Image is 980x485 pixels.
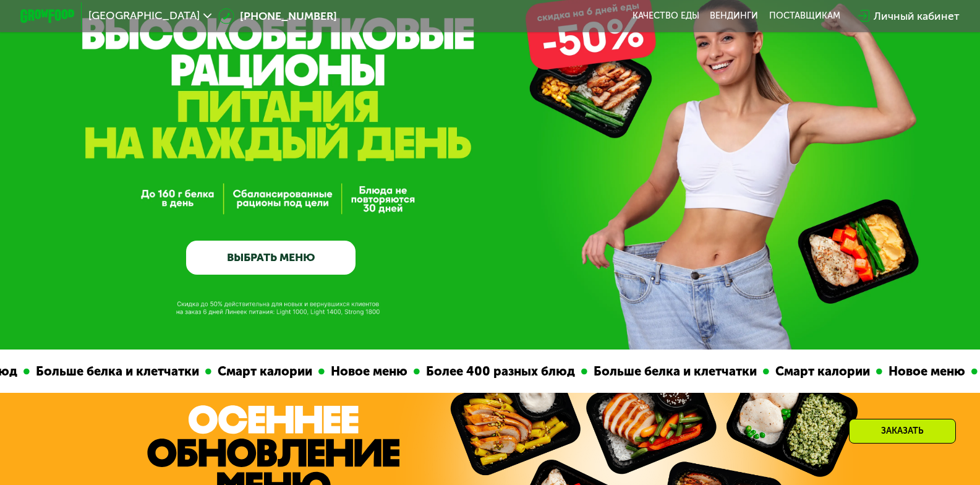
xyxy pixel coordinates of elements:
[633,11,699,22] a: Качество еды
[88,11,200,22] span: [GEOGRAPHIC_DATA]
[586,362,762,381] div: Больше белка и клетчатки
[186,241,356,275] a: ВЫБРАТЬ МЕНЮ
[768,362,875,381] div: Смарт калории
[849,419,956,444] div: Заказать
[28,362,204,381] div: Больше белка и клетчатки
[323,362,412,381] div: Новое меню
[419,362,580,381] div: Более 400 разных блюд
[874,8,960,24] div: Личный кабинет
[210,362,317,381] div: Смарт калории
[769,11,840,22] div: поставщикам
[710,11,758,22] a: Вендинги
[881,362,970,381] div: Новое меню
[218,8,337,24] a: [PHONE_NUMBER]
